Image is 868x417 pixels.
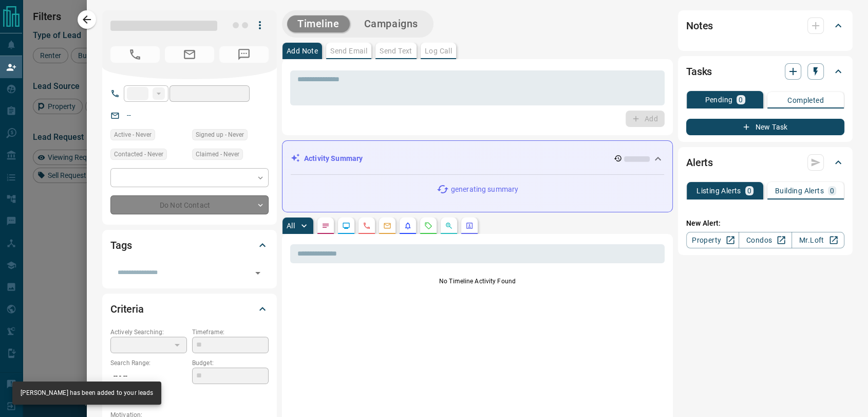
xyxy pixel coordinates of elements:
[342,222,350,230] svg: Lead Browsing Activity
[110,358,187,368] p: Search Range:
[110,390,269,399] p: Areas Searched:
[686,17,713,34] h2: Notes
[445,222,453,230] svg: Opportunities
[404,222,412,230] svg: Listing Alerts
[686,13,844,38] div: Notes
[686,59,844,84] div: Tasks
[686,119,844,135] button: New Task
[165,46,214,63] span: No Email
[287,47,318,55] p: Add Note
[424,222,432,230] svg: Requests
[287,15,350,32] button: Timeline
[251,266,265,280] button: Open
[114,149,163,159] span: Contacted - Never
[686,150,844,175] div: Alerts
[775,187,824,194] p: Building Alerts
[192,328,269,337] p: Timeframe:
[686,63,712,80] h2: Tasks
[747,187,751,194] p: 0
[383,222,391,230] svg: Emails
[110,233,269,258] div: Tags
[465,222,474,230] svg: Agent Actions
[196,149,239,159] span: Claimed - Never
[110,195,269,214] div: Do Not Contact
[114,130,152,140] span: Active - Never
[686,218,844,229] p: New Alert:
[739,96,743,103] p: 0
[21,385,153,402] div: [PERSON_NAME] has been added to your leads
[686,232,739,248] a: Property
[705,96,732,103] p: Pending
[686,154,713,171] h2: Alerts
[451,184,518,195] p: generating summary
[110,237,131,253] h2: Tags
[791,232,844,248] a: Mr.Loft
[127,111,131,119] a: --
[787,97,824,104] p: Completed
[192,358,269,368] p: Budget:
[304,153,363,164] p: Activity Summary
[363,222,371,230] svg: Calls
[696,187,741,194] p: Listing Alerts
[290,277,665,286] p: No Timeline Activity Found
[287,222,295,229] p: All
[110,328,187,337] p: Actively Searching:
[219,46,269,63] span: No Number
[739,232,791,248] a: Condos
[196,130,244,140] span: Signed up - Never
[291,149,664,168] div: Activity Summary
[110,46,160,63] span: No Number
[110,301,144,317] h2: Criteria
[110,368,187,385] p: -- - --
[322,222,330,230] svg: Notes
[110,297,269,321] div: Criteria
[354,15,428,32] button: Campaigns
[830,187,834,194] p: 0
